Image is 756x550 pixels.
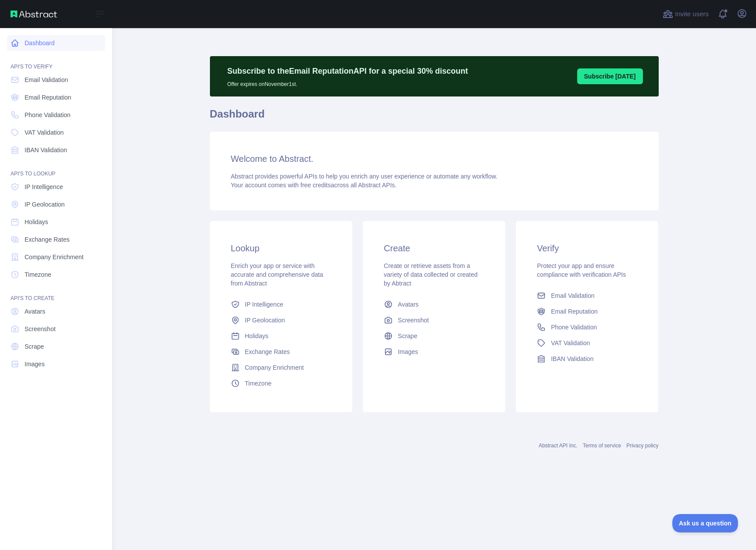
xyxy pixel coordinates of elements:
[227,77,468,88] p: Offer expires on November 1st.
[533,335,641,351] a: VAT Validation
[227,344,335,360] a: Exchange Rates
[7,160,105,177] div: API'S TO LOOKUP
[551,291,594,300] span: Email Validation
[583,443,621,449] a: Terms of service
[551,354,593,363] span: IBAN Validation
[7,72,105,88] a: Email Validation
[227,328,335,344] a: Holidays
[7,284,105,302] div: API'S TO CREATE
[7,267,105,282] a: Timezone
[533,351,641,367] a: IBAN Validation
[661,7,710,21] button: Invite users
[675,9,709,19] span: Invite users
[245,332,269,340] span: Holidays
[11,11,57,18] img: Abstract API
[551,339,590,347] span: VAT Validation
[231,173,498,180] span: Abstract provides powerful APIs to help you enrich any user experience or automate any workflow.
[7,142,105,158] a: IBAN Validation
[245,300,284,309] span: IP Intelligence
[7,196,105,212] a: IP Geolocation
[25,235,70,244] span: Exchange Rates
[7,232,105,247] a: Exchange Rates
[7,249,105,265] a: Company Enrichment
[231,182,397,189] span: Your account comes with across all Abstract APIs.
[533,288,641,304] a: Email Validation
[245,363,304,372] span: Company Enrichment
[227,312,335,328] a: IP Geolocation
[210,107,659,128] h1: Dashboard
[398,316,429,325] span: Screenshot
[25,75,68,84] span: Email Validation
[7,356,105,372] a: Images
[380,328,488,344] a: Scrape
[7,339,105,354] a: Scrape
[227,375,335,391] a: Timezone
[227,296,335,312] a: IP Intelligence
[380,296,488,312] a: Avatars
[231,153,638,165] h3: Welcome to Abstract.
[25,253,84,261] span: Company Enrichment
[533,304,641,319] a: Email Reputation
[539,443,578,449] a: Abstract API Inc.
[25,146,67,154] span: IBAN Validation
[626,443,658,449] a: Privacy policy
[25,325,56,333] span: Screenshot
[245,379,272,388] span: Timezone
[25,182,63,191] span: IP Intelligence
[301,182,331,189] span: free credits
[7,107,105,123] a: Phone Validation
[25,93,71,102] span: Email Reputation
[537,262,626,278] span: Protect your app and ensure compliance with verification APIs
[25,128,64,137] span: VAT Validation
[25,270,51,279] span: Timezone
[398,332,417,340] span: Scrape
[384,262,478,287] span: Create or retrieve assets from a variety of data collected or created by Abtract
[7,321,105,337] a: Screenshot
[7,89,105,105] a: Email Reputation
[577,68,643,84] button: Subscribe [DATE]
[7,179,105,195] a: IP Intelligence
[25,360,45,368] span: Images
[551,323,597,332] span: Phone Validation
[25,200,65,209] span: IP Geolocation
[25,307,45,316] span: Avatars
[7,214,105,230] a: Holidays
[551,307,598,316] span: Email Reputation
[25,218,48,226] span: Holidays
[533,319,641,335] a: Phone Validation
[398,347,418,356] span: Images
[245,316,285,325] span: IP Geolocation
[25,111,71,119] span: Phone Validation
[227,360,335,375] a: Company Enrichment
[672,514,738,532] iframe: Toggle Customer Support
[380,344,488,360] a: Images
[380,312,488,328] a: Screenshot
[384,242,484,254] h3: Create
[227,65,468,77] p: Subscribe to the Email Reputation API for a special 30 % discount
[7,125,105,140] a: VAT Validation
[7,53,105,70] div: API'S TO VERIFY
[537,242,637,254] h3: Verify
[231,262,323,287] span: Enrich your app or service with accurate and comprehensive data from Abstract
[398,300,419,309] span: Avatars
[25,342,44,351] span: Scrape
[7,304,105,319] a: Avatars
[7,35,105,51] a: Dashboard
[231,242,331,254] h3: Lookup
[245,347,290,356] span: Exchange Rates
